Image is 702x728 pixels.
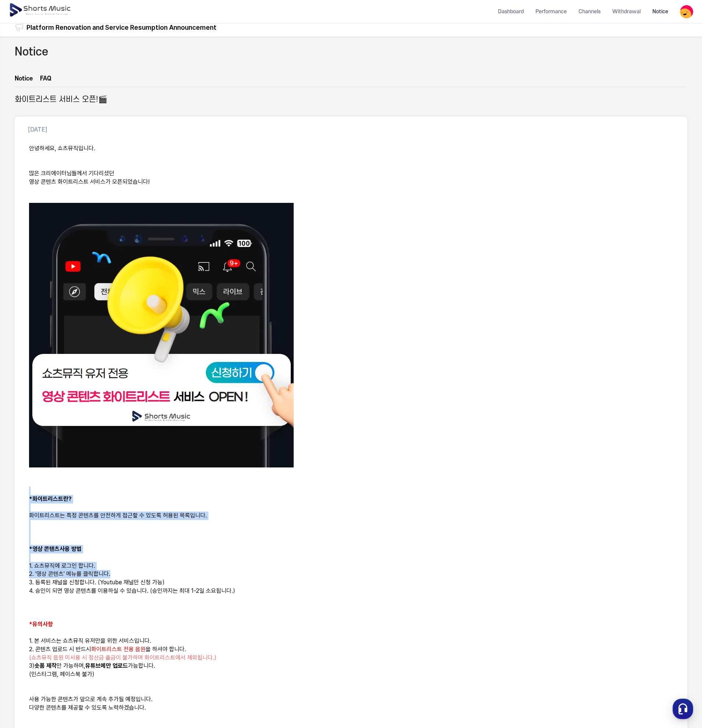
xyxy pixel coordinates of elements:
[29,621,53,628] strong: *유의사항
[19,244,32,250] span: Home
[2,233,49,251] a: Home
[680,5,693,18] img: 사용자 이미지
[606,2,647,21] a: Withdrawal
[29,695,673,704] p: 사용 가능한 콘텐츠가 앞으로 계속 추가될 예정입니다.
[49,233,95,251] a: Messages
[85,662,128,669] strong: 유튜브에만 업로드
[29,512,207,519] span: 화이트리스트는 특정 콘텐츠를 안전하게 접근할 수 있도록 허용된 목록입니다.
[29,662,673,670] p: 3) 만 가능하며, 가능합니다.
[95,233,141,251] a: Settings
[29,670,673,679] p: (인스타그램, 페이스북 불가)
[29,203,294,467] img: 240911110927_75f2a53742122a4f31183d31e874f922c06221bee3dc562d8b8fb9004f0c7a5c.webp
[573,2,606,21] a: Channels
[29,637,673,645] p: 1. 본 서비스는 쇼츠뮤직 유저만을 위한 서비스입니다.
[61,244,83,250] span: Messages
[29,562,95,569] span: 1. 쇼츠뮤직에 로그인 합니다.
[492,2,530,21] a: Dashboard
[35,662,57,669] strong: 숏폼 제작
[109,244,127,250] span: Settings
[15,44,48,60] h2: Notice
[29,587,235,594] span: 4. 승인이 되면 영상 콘텐츠를 이용하실 수 있습니다. (승인까지는 최대 1-2일 소요됩니다.)
[29,579,165,586] span: 3. 등록된 채널을 신청합니다. (Youtube 채널만 신청 가능)
[15,23,24,32] img: 알림 아이콘
[29,495,72,502] strong: *화이트리스트란?
[15,74,33,87] a: Notice
[29,178,673,186] p: 영상 콘텐츠 화이트리스트 서비스가 오픈되었습니다!
[15,94,107,105] h2: 화이트리스트 서비스 오픈!🎬
[29,570,110,577] span: 2. '영상 콘텐츠' 메뉴를 클릭합니다.
[29,704,673,712] p: 다양한 콘텐츠를 제공할 수 있도록 노력하겠습니다.
[28,125,47,134] p: [DATE]
[91,646,146,653] span: 화이트리스트 전용 음원
[647,2,674,21] a: Notice
[530,2,573,21] a: Performance
[29,144,673,153] p: 안녕하세요, 쇼츠뮤직입니다.
[29,654,216,661] span: (쇼츠뮤직 음원 미사용 시 정산금 출금이 불가하며 화이트리스트에서 제외됩니다.)
[29,169,673,178] p: 많은 크리에이터님들께서 기다리셨던
[29,645,673,654] p: 2. 콘텐츠 업로드 시 반드시 을 하셔야 합니다.
[26,22,216,32] a: Platform Renovation and Service Resumption Announcement
[40,74,51,87] a: FAQ
[60,545,82,552] strong: 사용 방법
[29,545,60,552] strong: *영상 콘텐츠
